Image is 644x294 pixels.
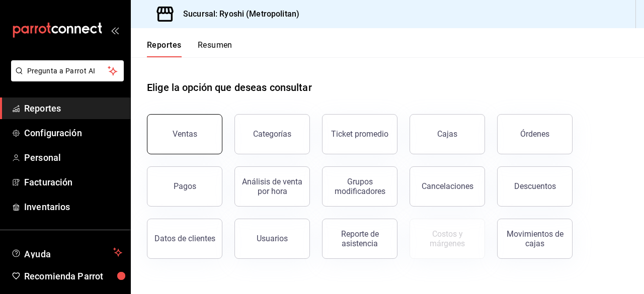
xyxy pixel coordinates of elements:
[437,129,457,139] div: Cajas
[253,129,291,139] div: Categorías
[174,181,196,191] div: Pagos
[331,129,388,139] div: Ticket promedio
[234,219,310,259] button: Usuarios
[410,114,485,154] button: Cajas
[322,114,397,154] button: Ticket promedio
[514,181,556,191] div: Descuentos
[497,166,573,207] button: Descuentos
[147,219,222,259] button: Datos de clientes
[422,181,473,191] div: Cancelaciones
[322,219,397,259] button: Reporte de asistencia
[173,129,197,139] div: Ventas
[11,60,124,81] button: Pregunta a Parrot AI
[24,269,122,283] span: Recomienda Parrot
[7,73,124,83] a: Pregunta a Parrot AI
[329,177,391,196] div: Grupos modificadores
[24,246,109,258] span: Ayuda
[329,229,391,248] div: Reporte de asistencia
[147,114,222,154] button: Ventas
[24,175,122,189] span: Facturación
[257,234,288,243] div: Usuarios
[24,200,122,214] span: Inventarios
[504,229,566,248] div: Movimientos de cajas
[147,80,312,95] h1: Elige la opción que deseas consultar
[24,151,122,164] span: Personal
[24,102,122,115] span: Reportes
[147,40,232,57] div: navigation tabs
[111,26,119,34] button: open_drawer_menu
[410,166,485,207] button: Cancelaciones
[497,219,573,259] button: Movimientos de cajas
[322,166,397,207] button: Grupos modificadores
[241,177,303,196] div: Análisis de venta por hora
[175,8,299,20] h3: Sucursal: Ryoshi (Metropolitan)
[410,219,485,259] button: Contrata inventarios para ver este reporte
[198,40,232,57] button: Resumen
[520,129,549,139] div: Órdenes
[416,229,478,248] div: Costos y márgenes
[147,166,222,207] button: Pagos
[497,114,573,154] button: Órdenes
[24,126,122,140] span: Configuración
[234,114,310,154] button: Categorías
[147,40,182,57] button: Reportes
[27,66,108,76] span: Pregunta a Parrot AI
[234,166,310,207] button: Análisis de venta por hora
[154,234,215,243] div: Datos de clientes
